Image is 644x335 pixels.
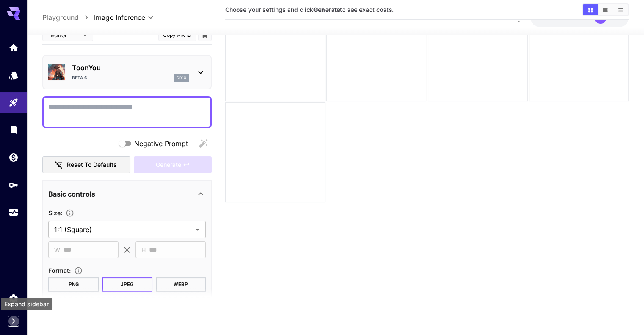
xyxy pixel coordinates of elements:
[48,277,99,291] button: PNG
[583,4,598,15] button: Show images in grid view
[558,14,587,21] span: credits left
[72,63,189,73] p: ToonYou
[613,4,628,15] button: Show images in list view
[8,42,19,53] div: Home
[8,180,19,190] div: API Keys
[177,75,186,81] p: sd1x
[54,245,60,255] span: W
[51,30,77,39] span: Editor
[1,298,52,310] div: Expand sidebar
[225,6,393,13] span: Choose your settings and click to see exact costs.
[8,68,19,78] div: Models
[94,12,145,22] span: Image Inference
[48,183,206,204] div: Basic controls
[72,75,87,81] p: Beta 6
[8,125,19,135] div: Library
[582,3,629,16] div: Show images in grid viewShow images in video viewShow images in list view
[42,156,130,173] button: Reset to defaults
[156,277,206,291] button: WEBP
[8,293,19,304] div: Settings
[313,6,340,13] b: Generate
[8,152,19,163] div: Wallet
[71,266,86,275] button: Choose the file format for the output image.
[134,138,188,149] span: Negative Prompt
[48,59,206,85] div: ToonYouBeta 6sd1x
[48,209,62,216] span: Size :
[48,266,71,274] span: Format :
[54,224,192,235] span: 1:1 (Square)
[102,277,152,291] button: JPEG
[539,14,558,21] span: $2.00
[8,316,19,327] button: Expand sidebar
[8,97,19,108] div: Playground
[62,209,77,217] button: Adjust the dimensions of the generated image by specifying its width and height in pixels, or sel...
[598,4,613,15] button: Show images in video view
[141,245,146,255] span: H
[42,12,79,22] a: Playground
[8,207,19,218] div: Usage
[42,12,94,22] nav: breadcrumb
[48,188,95,199] p: Basic controls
